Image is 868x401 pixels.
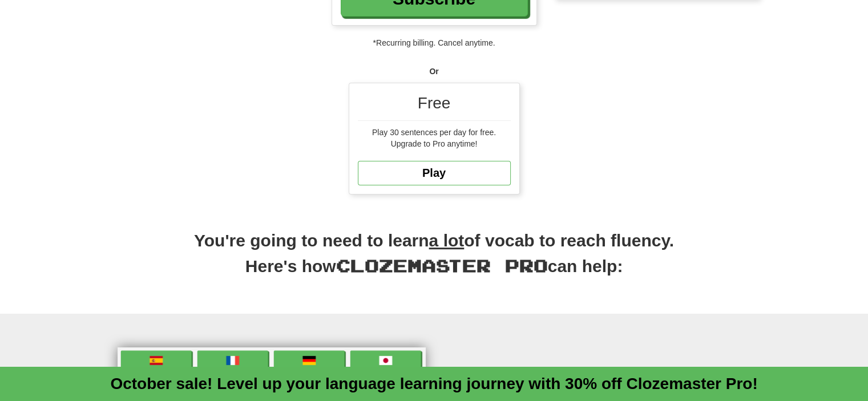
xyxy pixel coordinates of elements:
strong: Or [429,67,438,76]
div: Play 30 sentences per day for free. [358,127,511,138]
a: Play [358,161,511,185]
div: Free [358,92,511,121]
a: October sale! Level up your language learning journey with 30% off Clozemaster Pro! [110,375,757,392]
u: a lot [429,231,465,250]
div: Upgrade to Pro anytime! [358,138,511,149]
span: Clozemaster Pro [336,255,548,276]
h2: You're going to need to learn of vocab to reach fluency. Here's how can help: [109,229,760,290]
